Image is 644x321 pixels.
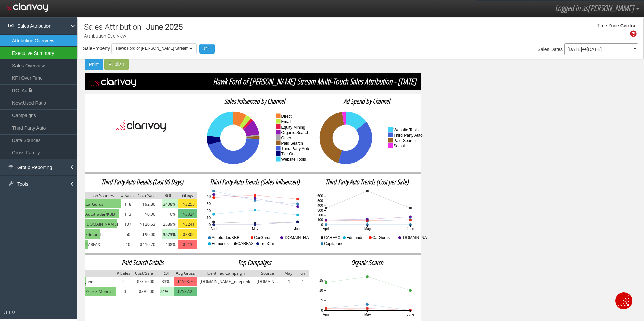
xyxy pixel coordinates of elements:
[121,209,135,219] td: 113
[317,209,323,212] text: 300
[317,213,323,217] text: 200
[281,130,309,135] text: organic search
[317,218,323,222] text: 100
[165,22,183,32] span: 2025
[364,227,371,231] text: May
[281,157,306,162] text: website tools
[174,287,197,296] img: dark-green.png
[170,211,176,218] span: 0%
[294,227,302,231] text: June
[346,235,363,240] text: Edmunds
[135,192,158,199] img: grey.png
[183,231,195,238] span: $3306
[317,204,323,207] text: 400
[121,219,135,229] td: 107
[85,231,103,238] span: Edmunds
[209,223,211,227] text: 0
[111,43,197,54] button: Hawk Ford of [PERSON_NAME] Stream
[177,288,195,295] span: $2537.25
[594,23,620,29] div: Time Zone:
[85,199,121,208] img: green.png
[85,277,86,286] img: green.png
[281,125,305,130] text: equity mining
[550,0,644,16] a: Logged in as[PERSON_NAME]
[121,229,135,240] td: 50
[281,119,291,124] text: email
[84,23,183,31] h1: Sales Attribution -
[183,211,195,218] span: $3324
[85,287,116,296] img: green.png
[85,219,117,228] img: green.png
[83,46,92,51] span: Sale
[178,209,197,218] img: dark-green.png
[323,227,329,231] text: April
[178,219,197,228] img: yellow.png
[254,277,282,287] td: Cars.com
[3,1,48,12] img: clarivoy logo
[281,136,291,140] text: other
[393,133,422,138] text: third party auto
[84,33,225,39] p: Attribution Overview
[121,199,135,209] td: 118
[284,235,316,240] text: [DOMAIN_NAME]
[351,258,383,267] span: organic search
[135,219,158,229] td: $120.53
[207,202,211,206] text: 30
[85,240,88,249] img: green.png
[162,229,182,239] img: light-green.png
[85,59,103,70] button: Print
[407,227,414,231] text: June
[197,270,254,277] img: grey.png
[116,46,188,51] span: Hawk Ford of [PERSON_NAME] Stream
[135,240,158,250] td: $419.70
[198,259,311,266] h2: Top Campaigns
[199,44,215,53] button: Go
[160,288,168,295] span: 51%
[121,192,135,199] img: grey.png
[85,73,421,90] img: black.png
[135,199,158,209] td: $92.80
[254,270,282,277] img: grey.png
[295,270,309,277] img: grey.png
[131,277,157,287] td: $7350.00
[116,277,131,287] td: 2
[157,270,174,277] img: grey.png
[551,47,563,52] span: Dates
[197,277,254,287] td: cars.com_deeplink
[116,117,166,136] img: Clarivoy_black_text.png
[85,270,116,277] img: grey.png
[86,259,198,266] h2: Paid Search Details
[162,199,182,208] img: light-green.png
[317,194,323,198] text: 600
[212,235,239,240] text: Autotrader/KBB
[393,144,405,148] text: social
[85,240,121,250] td: CARFAX
[252,227,258,231] text: May
[85,199,121,209] td: CarGurus
[302,278,304,285] span: 1
[237,241,254,246] text: CARFAX
[177,278,195,285] span: $1593.70
[178,229,197,239] img: yellow.png
[163,231,176,238] span: 3573%
[281,152,297,156] text: tier one
[85,241,100,248] span: CARFAX
[588,2,634,13] span: [PERSON_NAME]
[85,209,119,218] img: green.png
[207,195,211,199] text: 40
[165,241,176,248] span: 408%
[567,47,635,52] p: [DATE] [DATE]
[163,201,176,208] span: 3408%
[364,313,371,316] text: May
[183,221,195,228] span: $3241
[178,240,197,249] img: pink.png
[407,313,414,316] text: June
[319,279,323,282] text: 15
[178,199,197,208] img: yellow.png
[86,178,198,186] h2: Third Party Auto Details (Last 90 Days)
[160,287,176,296] img: light-green.png
[632,45,638,56] a: ▼
[311,98,423,105] h2: Ad Spend by Channel
[158,192,178,199] img: grey.png
[85,229,100,239] img: green.png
